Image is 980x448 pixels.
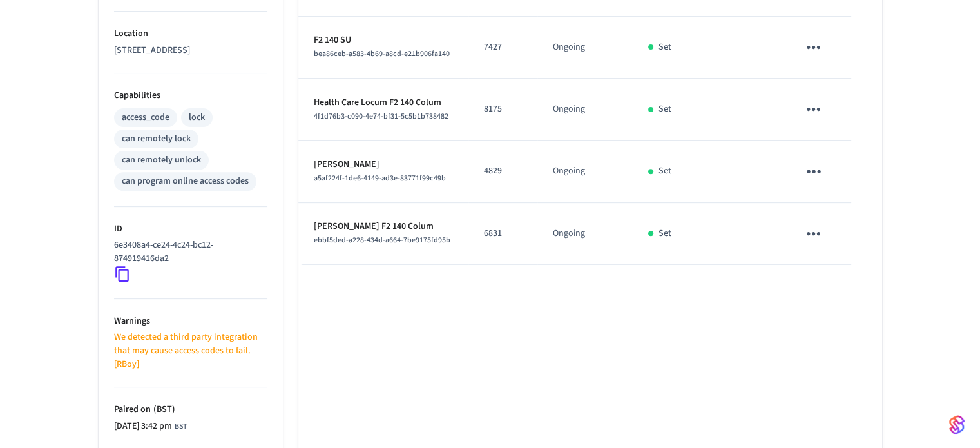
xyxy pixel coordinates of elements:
[114,403,267,416] p: Paired on
[484,41,522,54] p: 7427
[314,96,454,110] p: Health Care Locum F2 140 Colum
[314,34,454,47] p: F2 140 SU
[537,203,633,265] td: Ongoing
[114,27,267,41] p: Location
[484,227,522,240] p: 6831
[122,175,249,188] div: can program online access codes
[175,421,187,433] span: BST
[949,414,965,435] img: SeamLogoGradient.69752ec5.svg
[537,141,633,202] td: Ongoing
[658,102,671,116] p: Set
[114,420,172,433] span: [DATE] 3:42 pm
[658,164,671,178] p: Set
[537,17,633,79] td: Ongoing
[314,111,448,122] span: 4f1d76b3-c090-4e74-bf31-5c5b1b738482
[484,102,522,116] p: 8175
[114,315,267,328] p: Warnings
[189,111,205,124] div: lock
[114,239,262,266] p: 6e3408a4-ce24-4c24-bc12-874919416da2
[537,79,633,141] td: Ongoing
[122,111,169,124] div: access_code
[314,48,450,59] span: bea86ceb-a583-4b69-a8cd-e21b906fa140
[122,153,201,167] div: can remotely unlock
[114,331,267,371] p: We detected a third party integration that may cause access codes to fail. [RBoy]
[114,89,267,102] p: Capabilities
[658,41,671,54] p: Set
[484,164,522,178] p: 4829
[151,403,175,416] span: ( BST )
[114,222,267,236] p: ID
[122,132,191,146] div: can remotely lock
[114,420,187,433] div: Europe/London
[314,220,454,233] p: [PERSON_NAME] F2 140 Colum
[658,227,671,240] p: Set
[314,173,446,184] span: a5af224f-1de6-4149-ad3e-83771f99c49b
[314,235,450,246] span: ebbf5ded-a228-434d-a664-7be9175fd95b
[314,158,454,171] p: [PERSON_NAME]
[114,44,267,57] p: [STREET_ADDRESS]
